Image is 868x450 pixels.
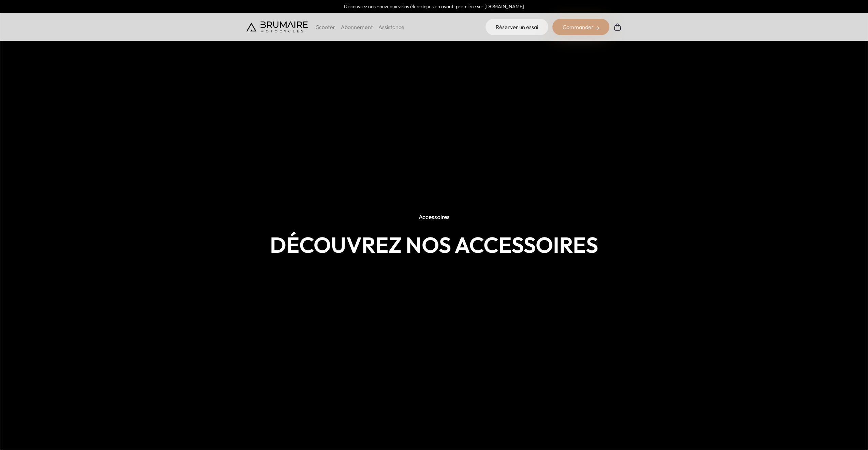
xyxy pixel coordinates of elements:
[316,23,335,31] p: Scooter
[378,24,404,30] a: Assistance
[246,21,308,32] img: Brumaire Motocycles
[613,23,622,31] img: Panier
[341,24,373,30] a: Abonnement
[595,26,599,30] img: right-arrow-2.png
[414,209,455,224] p: Accessoires
[246,232,622,258] h1: Découvrez nos accessoires
[486,19,548,35] a: Réserver un essai
[552,19,609,35] div: Commander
